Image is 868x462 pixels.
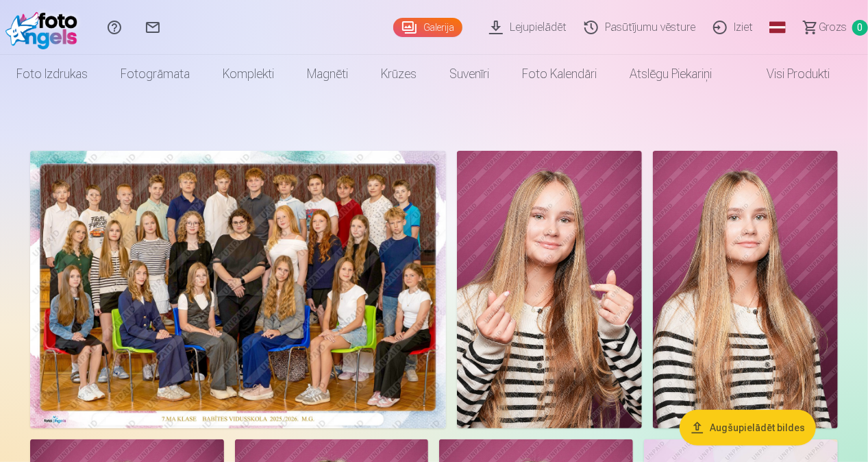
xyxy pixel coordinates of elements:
a: Komplekti [206,55,290,93]
a: Visi produkti [728,55,846,93]
a: Fotogrāmata [104,55,206,93]
button: Augšupielādēt bildes [680,410,816,446]
a: Galerija [393,18,462,37]
span: 0 [852,20,868,36]
img: /fa1 [5,5,84,49]
a: Foto kalendāri [506,55,613,93]
a: Krūzes [364,55,433,93]
a: Atslēgu piekariņi [613,55,728,93]
a: Suvenīri [433,55,506,93]
span: Grozs [819,19,847,36]
a: Magnēti [290,55,364,93]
